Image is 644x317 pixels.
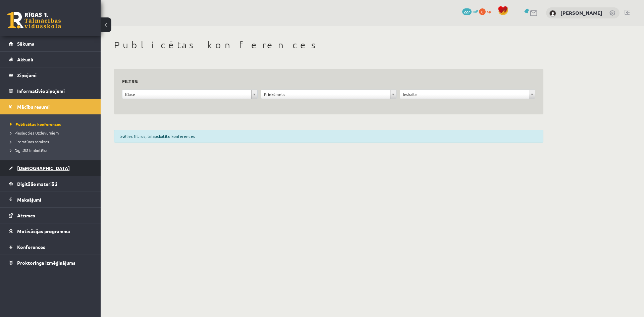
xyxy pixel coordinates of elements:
[9,176,92,192] a: Digitālie materiāli
[114,39,543,51] h1: Publicētas konferences
[17,212,35,218] span: Atzīmes
[10,130,94,136] a: Pieslēgties Uzdevumiem
[10,139,94,145] a: Literatūras saraksts
[9,67,92,83] a: Ziņojumi
[10,130,59,136] span: Pieslēgties Uzdevumiem
[10,121,94,127] a: Publicētas konferences
[473,8,478,14] span: mP
[462,8,478,14] a: 227 mP
[114,130,543,143] div: Izvēlies filtrus, lai apskatītu konferences
[10,147,94,153] a: Digitālā bibliotēka
[462,8,472,15] span: 227
[549,10,556,17] img: Aleks Netlavs
[400,90,535,99] a: Ieskaite
[487,8,491,14] span: xp
[9,208,92,223] a: Atzīmes
[125,90,249,99] span: Klase
[17,56,33,62] span: Aktuāli
[17,104,50,110] span: Mācību resursi
[403,90,526,99] span: Ieskaite
[10,139,49,144] span: Literatūras saraksts
[9,36,92,51] a: Sākums
[9,192,92,207] a: Maksājumi
[479,8,486,15] span: 0
[122,90,257,99] a: Klase
[9,83,92,99] a: Informatīvie ziņojumi
[9,239,92,255] a: Konferences
[9,52,92,67] a: Aktuāli
[560,9,602,16] a: [PERSON_NAME]
[17,41,34,47] span: Sākums
[264,90,387,99] span: Priekšmets
[17,83,92,99] legend: Informatīvie ziņojumi
[7,12,61,29] a: Rīgas 1. Tālmācības vidusskola
[17,181,57,187] span: Digitālie materiāli
[9,255,92,270] a: Proktoringa izmēģinājums
[9,223,92,239] a: Motivācijas programma
[17,165,70,171] span: [DEMOGRAPHIC_DATA]
[479,8,494,14] a: 0 xp
[261,90,396,99] a: Priekšmets
[122,77,527,86] h3: Filtrs:
[17,67,92,83] legend: Ziņojumi
[10,148,47,153] span: Digitālā bibliotēka
[10,121,61,127] span: Publicētas konferences
[9,160,92,176] a: [DEMOGRAPHIC_DATA]
[9,99,92,114] a: Mācību resursi
[17,260,75,266] span: Proktoringa izmēģinājums
[17,192,92,207] legend: Maksājumi
[17,244,45,250] span: Konferences
[17,228,70,234] span: Motivācijas programma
